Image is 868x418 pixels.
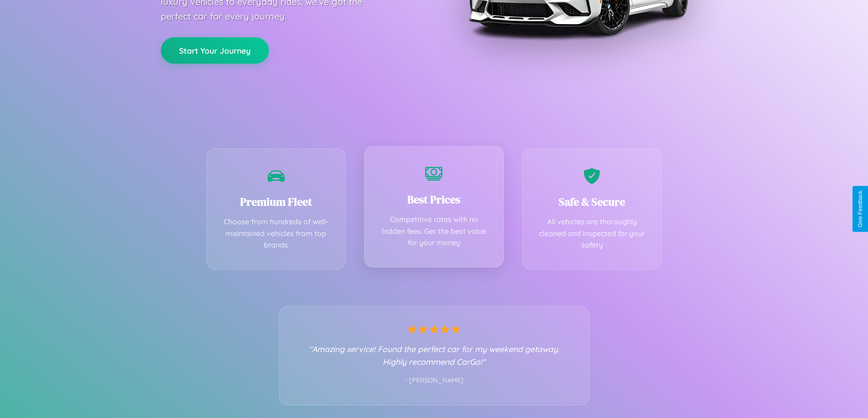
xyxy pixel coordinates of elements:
h3: Premium Fleet [221,194,332,209]
button: Start Your Journey [161,37,269,64]
p: "Amazing service! Found the perfect car for my weekend getaway. Highly recommend CarGo!" [298,342,571,368]
div: Give Feedback [857,191,863,227]
p: Choose from hundreds of well-maintained vehicles from top brands [221,216,332,251]
p: - [PERSON_NAME] [298,375,571,387]
p: All vehicles are thoroughly cleaned and inspected for your safety [536,216,648,251]
h3: Best Prices [378,192,490,207]
p: Competitive rates with no hidden fees. Get the best value for your money [378,214,490,249]
h3: Safe & Secure [536,194,648,209]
